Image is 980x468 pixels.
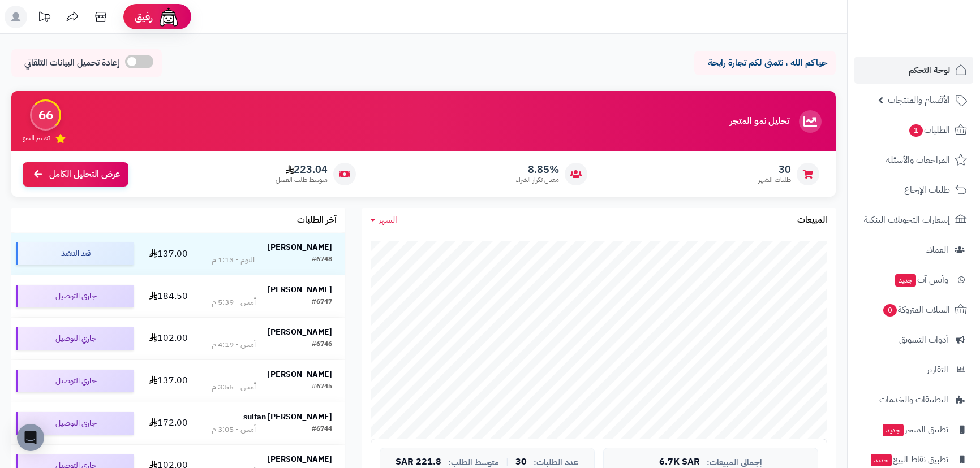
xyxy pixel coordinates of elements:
[276,163,328,176] span: 223.04
[16,412,134,435] div: جاري التوصيل
[371,214,397,227] a: الشهر
[212,424,256,435] div: أمس - 3:05 م
[854,57,973,84] a: لوحة التحكم
[268,369,332,380] strong: [PERSON_NAME]
[879,392,948,408] span: التطبيقات والخدمات
[883,304,897,317] span: 0
[730,116,789,127] h3: تحليل نمو المتجر
[854,176,973,203] a: طلبات الإرجاع
[138,360,199,402] td: 137.00
[312,297,332,308] div: #6747
[506,458,509,466] span: |
[854,416,973,443] a: تطبيق المتجرجديد
[882,422,948,437] span: تطبيق المتجر
[268,284,332,296] strong: [PERSON_NAME]
[49,168,120,181] span: عرض التحليل الكامل
[659,457,700,467] span: 6.7K SAR
[899,332,948,348] span: أدوات التسويق
[212,339,256,350] div: أمس - 4:19 م
[870,452,948,467] span: تطبيق نقاط البيع
[212,382,256,393] div: أمس - 3:55 م
[909,124,923,137] span: 1
[16,370,134,392] div: جاري التوصيل
[904,182,950,198] span: طلبات الإرجاع
[212,297,256,308] div: أمس - 5:39 م
[895,274,916,287] span: جديد
[854,326,973,353] a: أدوات التسويق
[534,458,578,467] span: عدد الطلبات:
[515,457,527,467] span: 30
[396,457,441,467] span: 221.8 SAR
[758,175,791,185] span: طلبات الشهر
[312,424,332,435] div: #6744
[854,386,973,413] a: التطبيقات والخدمات
[758,163,791,176] span: 30
[908,122,950,138] span: الطلبات
[312,382,332,393] div: #6745
[276,175,328,185] span: متوسط طلب العميل
[516,175,559,185] span: معدل تكرار الشراء
[707,458,762,467] span: إجمالي المبيعات:
[871,454,892,466] span: جديد
[268,241,332,253] strong: [PERSON_NAME]
[24,57,119,70] span: إعادة تحميل البيانات التلقائي
[909,62,950,78] span: لوحة التحكم
[23,162,128,187] a: عرض التحليل الكامل
[888,92,950,108] span: الأقسام والمنتجات
[268,326,332,338] strong: [PERSON_NAME]
[883,424,904,436] span: جديد
[138,233,199,275] td: 137.00
[886,152,950,168] span: المراجعات والأسئلة
[23,133,50,143] span: تقييم النمو
[297,215,337,226] h3: آخر الطلبات
[894,272,948,288] span: وآتس آب
[448,458,499,467] span: متوسط الطلب:
[882,302,950,318] span: السلات المتروكة
[312,339,332,350] div: #6746
[379,213,397,227] span: الشهر
[212,254,255,266] div: اليوم - 1:13 م
[16,242,134,265] div: قيد التنفيذ
[30,6,58,31] a: تحديثات المنصة
[854,146,973,174] a: المراجعات والأسئلة
[903,30,969,54] img: logo-2.png
[268,453,332,465] strong: [PERSON_NAME]
[854,356,973,383] a: التقارير
[312,254,332,266] div: #6748
[854,296,973,323] a: السلات المتروكة0
[926,242,948,258] span: العملاء
[135,10,153,24] span: رفيق
[854,266,973,293] a: وآتس آبجديد
[16,285,134,307] div: جاري التوصيل
[516,163,559,176] span: 8.85%
[703,57,827,70] p: حياكم الله ، نتمنى لكم تجارة رابحة
[17,424,44,451] div: Open Intercom Messenger
[157,6,180,28] img: ai-face.png
[138,402,199,444] td: 172.00
[854,206,973,233] a: إشعارات التحويلات البنكية
[797,215,827,226] h3: المبيعات
[138,275,199,317] td: 184.50
[138,318,199,359] td: 102.00
[854,116,973,144] a: الطلبات1
[854,236,973,263] a: العملاء
[243,411,332,423] strong: sultan [PERSON_NAME]
[16,327,134,350] div: جاري التوصيل
[927,362,948,378] span: التقارير
[864,212,950,228] span: إشعارات التحويلات البنكية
